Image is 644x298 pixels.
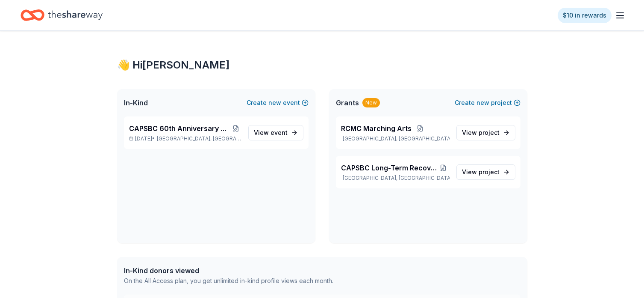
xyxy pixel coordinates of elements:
[479,168,500,176] span: project
[248,125,303,140] a: View event
[479,129,500,136] span: project
[117,58,527,72] div: 👋 Hi [PERSON_NAME]
[462,128,500,138] span: View
[124,276,333,286] div: On the All Access plan, you get unlimited in-kind profile views each month.
[456,164,515,180] a: View project
[268,98,281,108] span: new
[341,175,450,182] p: [GEOGRAPHIC_DATA], [GEOGRAPHIC_DATA]
[21,5,103,25] a: Home
[362,98,380,107] div: New
[455,98,520,108] button: Createnewproject
[336,98,359,108] span: Grants
[462,167,500,177] span: View
[157,135,241,142] span: [GEOGRAPHIC_DATA], [GEOGRAPHIC_DATA]
[129,123,231,134] span: CAPSBC 60th Anniversary Gala & Silent Auction
[341,163,437,173] span: CAPSBC Long-Term Recovery Program
[341,135,450,142] p: [GEOGRAPHIC_DATA], [GEOGRAPHIC_DATA]
[558,8,612,23] a: $10 in rewards
[254,128,288,138] span: View
[271,129,288,136] span: event
[476,98,489,108] span: new
[456,125,515,140] a: View project
[124,265,333,276] div: In-Kind donors viewed
[129,135,241,142] p: [DATE] •
[124,98,148,108] span: In-Kind
[341,123,412,134] span: RCMC Marching Arts
[247,98,309,108] button: Createnewevent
